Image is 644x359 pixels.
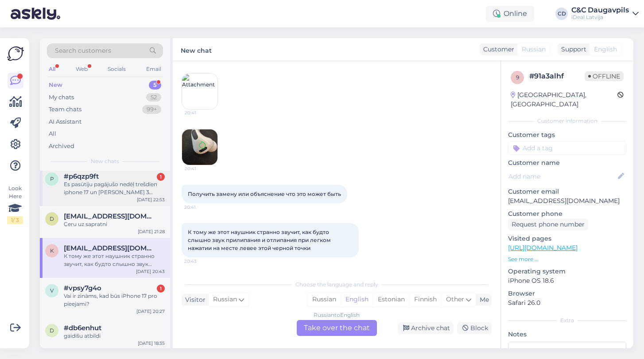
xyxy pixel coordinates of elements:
[64,284,101,292] span: #vpsy7g4o
[74,63,89,75] div: Web
[184,204,217,211] span: 20:41
[188,191,341,197] span: Получить замену или объяснение что это может быть
[571,7,639,21] a: C&C DaugavpilsiDeal Latvija
[571,14,629,21] div: iDeal Latvija
[138,228,165,235] div: [DATE] 21:28
[297,320,377,336] div: Take over the chat
[157,285,165,293] div: 1
[508,219,588,230] div: Request phone number
[7,216,23,224] div: 1 / 3
[64,212,156,220] span: danielvolchok2003@gmail.com
[508,289,626,298] p: Browser
[511,90,617,109] div: [GEOGRAPHIC_DATA], [GEOGRAPHIC_DATA]
[308,293,341,306] div: Russian
[50,215,54,222] span: d
[508,234,626,243] p: Visited pages
[508,267,626,276] p: Operating system
[398,322,454,334] div: Archive chat
[529,71,585,82] div: # 91a3alhf
[457,322,492,334] div: Block
[508,255,626,263] p: See more ...
[522,45,546,54] span: Russian
[508,187,626,196] p: Customer email
[182,295,206,304] div: Visitor
[182,74,217,109] img: Attachment
[181,43,212,55] label: New chat
[50,287,54,294] span: v
[64,172,99,180] span: #p6qzp9ft
[508,130,626,140] p: Customer tags
[213,295,237,304] span: Russian
[64,220,165,228] div: Ceru uz sapratni
[49,117,81,126] div: AI Assistant
[508,158,626,168] p: Customer name
[106,63,128,75] div: Socials
[149,81,161,90] div: 5
[409,293,441,306] div: Finnish
[508,117,626,125] div: Customer information
[486,6,534,22] div: Online
[49,142,74,151] div: Archived
[49,93,74,102] div: My chats
[585,71,624,81] span: Offline
[594,45,617,54] span: English
[182,281,492,289] div: Choose the language and reply
[64,332,165,340] div: gaidīšu atbildi
[64,180,165,196] div: Es pasūtiju pagājušo nedēļ trešdien iphone 17 un [PERSON_NAME] 3 rinda, cik ilgā laikā varētu pie...
[7,45,24,62] img: Askly Logo
[341,293,373,306] div: English
[508,276,626,285] p: iPhone OS 18.6
[516,74,519,81] span: 9
[7,184,23,224] div: Look Here
[49,129,56,138] div: All
[508,172,616,181] input: Add name
[49,81,62,90] div: New
[64,252,165,268] div: К тому же этот наушник странно звучит, как будто слышно звук прилипания и отлипания при легком на...
[508,330,626,339] p: Notes
[137,196,165,203] div: [DATE] 22:53
[64,324,101,332] span: #db6enhut
[185,109,218,116] span: 20:41
[508,209,626,219] p: Customer phone
[508,298,626,308] p: Safari 26.0
[184,258,217,265] span: 20:43
[142,105,161,114] div: 99+
[138,340,165,347] div: [DATE] 18:35
[64,244,156,252] span: kun0ntus@gmail.com
[50,327,54,334] span: d
[558,45,586,54] div: Support
[49,105,81,114] div: Team chats
[508,141,626,155] input: Add a tag
[146,93,161,102] div: 52
[136,268,165,275] div: [DATE] 20:43
[50,176,54,182] span: p
[55,46,111,55] span: Search customers
[508,316,626,324] div: Extra
[480,45,514,54] div: Customer
[446,295,464,303] span: Other
[373,293,409,306] div: Estonian
[508,244,578,252] a: [URL][DOMAIN_NAME]
[157,173,165,181] div: 1
[136,308,165,315] div: [DATE] 20:27
[508,196,626,206] p: [EMAIL_ADDRESS][DOMAIN_NAME]
[182,129,217,165] img: Attachment
[188,229,332,251] span: К тому же этот наушник странно звучит, как будто слышно звук прилипания и отлипания при легком на...
[185,165,218,172] span: 20:41
[64,292,165,308] div: Vai ir zināms, kad būs iPhone 17 pro pieejami?
[91,157,119,165] span: New chats
[555,8,568,20] div: CD
[476,295,489,304] div: Me
[314,311,360,319] div: Russian to English
[47,63,57,75] div: All
[50,247,54,254] span: k
[144,63,163,75] div: Email
[571,7,629,14] div: C&C Daugavpils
